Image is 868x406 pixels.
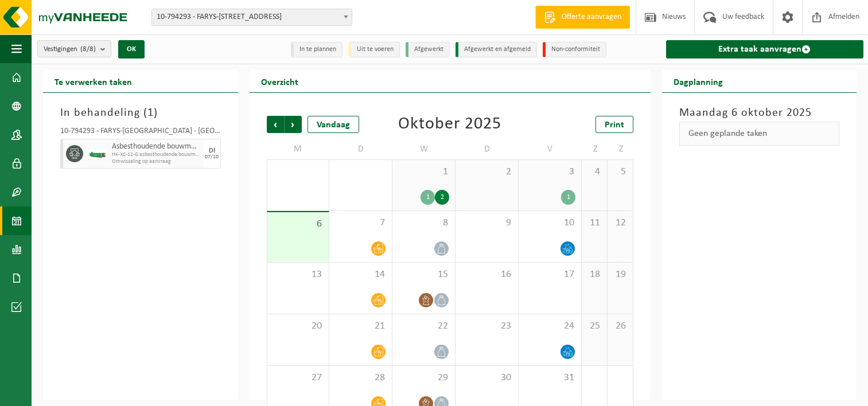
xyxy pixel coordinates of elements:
span: 6 [273,218,324,231]
a: Print [595,116,633,133]
li: Non-conformiteit [543,42,606,57]
li: Afgewerkt [406,42,450,57]
span: Vorige [267,116,284,133]
span: 17 [524,268,575,281]
span: 13 [273,268,324,281]
div: Oktober 2025 [398,116,501,133]
td: V [519,139,582,159]
span: 10-794293 - FARYS-ASSE - 1730 ASSE, HUINEGEM 47 [152,9,352,25]
span: 10-794293 - FARYS-ASSE - 1730 ASSE, HUINEGEM 47 [151,9,352,26]
span: 30 [461,372,512,384]
div: 1 [421,190,435,205]
h2: Overzicht [250,70,310,92]
span: 23 [461,320,512,333]
span: 25 [587,320,601,333]
img: HK-XC-12-GN-00 [89,150,106,158]
span: 24 [524,320,575,333]
li: In te plannen [291,42,342,57]
td: D [329,139,392,159]
span: 15 [398,268,449,281]
button: OK [118,40,145,58]
td: D [456,139,519,159]
a: Offerte aanvragen [535,6,630,29]
h2: Te verwerken taken [43,70,143,92]
span: 14 [335,268,386,281]
span: 1 [147,107,154,119]
div: 1 [561,190,575,205]
span: 12 [613,217,627,229]
span: Omwisseling op aanvraag [112,158,201,165]
span: 4 [587,166,601,178]
span: 7 [335,217,386,229]
td: W [392,139,456,159]
span: 2 [461,166,512,178]
span: 11 [587,217,601,229]
h3: In behandeling ( ) [60,104,221,122]
span: 20 [273,320,324,333]
div: Geen geplande taken [679,122,840,146]
td: Z [608,139,633,159]
span: 10 [524,217,575,229]
span: 16 [461,268,512,281]
span: 22 [398,320,449,333]
td: Z [582,139,608,159]
span: HK-XC-12-G asbesthoudende bouwmaterialen (hechtgebonden) [112,151,201,158]
h3: Maandag 6 oktober 2025 [679,104,840,122]
span: 5 [613,166,627,178]
div: 2 [435,190,449,205]
span: 1 [398,166,449,178]
div: 10-794293 - FARYS-[GEOGRAPHIC_DATA] - [GEOGRAPHIC_DATA] [60,127,221,139]
span: 21 [335,320,386,333]
span: 29 [398,372,449,384]
h2: Dagplanning [662,70,734,92]
span: 9 [461,217,512,229]
div: DI [209,147,215,154]
div: Vandaag [308,116,359,133]
count: (8/8) [80,45,96,53]
span: Vestigingen [44,41,96,58]
span: 26 [613,320,627,333]
li: Uit te voeren [348,42,400,57]
span: 18 [587,268,601,281]
span: 19 [613,268,627,281]
div: 07/10 [205,154,219,160]
span: 27 [273,372,324,384]
span: Offerte aanvragen [559,11,624,23]
span: 8 [398,217,449,229]
span: Volgende [285,116,302,133]
span: 3 [524,166,575,178]
span: 31 [524,372,575,384]
li: Afgewerkt en afgemeld [456,42,537,57]
a: Extra taak aanvragen [666,40,864,58]
button: Vestigingen(8/8) [37,40,111,57]
span: 28 [335,372,386,384]
span: Print [605,120,624,130]
span: Asbesthoudende bouwmaterialen cementgebonden (hechtgebonden) [112,142,201,151]
td: M [267,139,330,159]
